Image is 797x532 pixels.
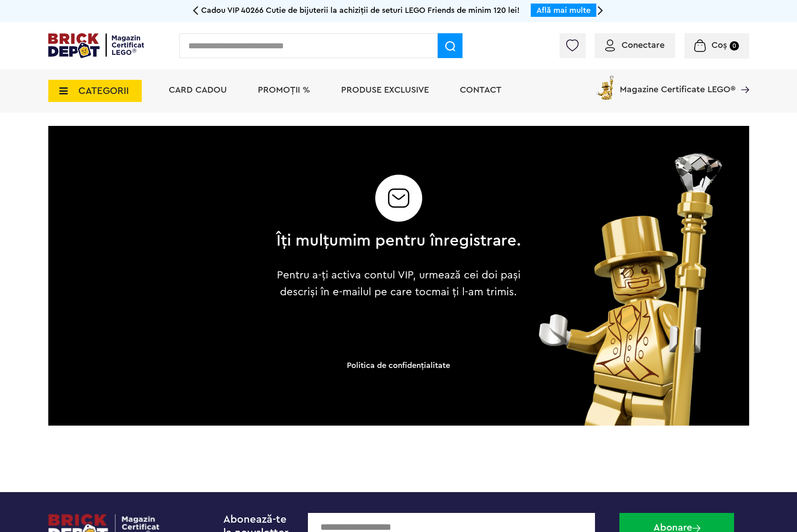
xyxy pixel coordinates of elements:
[692,525,700,532] img: Abonare
[201,6,520,14] span: Cadou VIP 40266 Cutie de bijuterii la achiziții de seturi LEGO Friends de minim 120 lei!
[735,74,749,82] a: Magazine Certificate LEGO®
[169,86,227,94] a: Card Cadou
[347,361,450,369] a: Politica de confidenţialitate
[537,6,591,14] a: Află mai multe
[460,86,502,94] a: Contact
[620,74,735,94] span: Magazine Certificate LEGO®
[622,41,665,50] span: Conectare
[730,41,739,51] small: 0
[711,41,727,50] span: Coș
[269,267,528,301] p: Pentru a-ți activa contul VIP, urmează cei doi pași descriși în e-mailul pe care tocmai ți l-am t...
[605,41,665,50] a: Conectare
[78,86,129,96] span: CATEGORII
[341,86,429,94] a: Produse exclusive
[258,86,310,94] a: PROMOȚII %
[276,232,521,249] h2: Îți mulțumim pentru înregistrare.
